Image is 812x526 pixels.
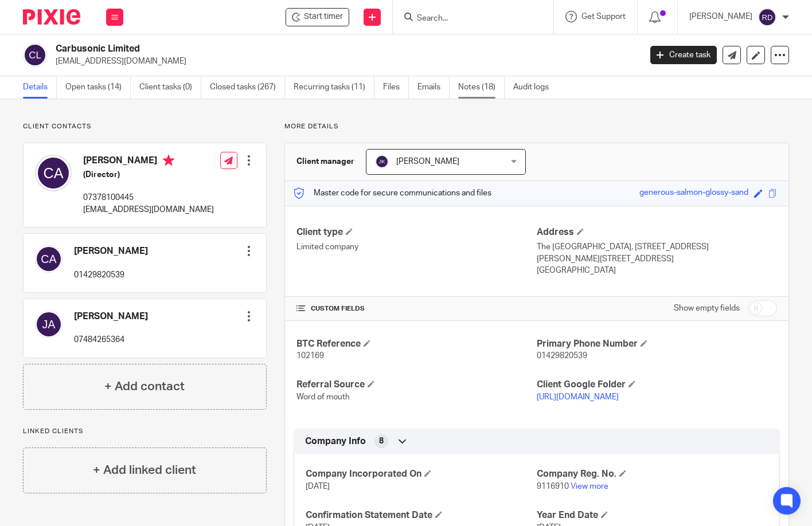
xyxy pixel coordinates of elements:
[375,155,389,168] img: svg%3E
[537,509,768,521] h4: Year End Date
[56,56,633,67] p: [EMAIL_ADDRESS][DOMAIN_NAME]
[296,304,537,313] h4: CUSTOM FIELDS
[537,338,777,350] h4: Primary Phone Number
[23,427,267,436] p: Linked clients
[537,226,777,238] h4: Address
[296,338,537,350] h4: BTC Reference
[306,482,330,490] span: [DATE]
[758,8,776,26] img: svg%3E
[396,158,459,166] span: [PERSON_NAME]
[56,43,518,55] h2: Carbusonic Limited
[23,9,80,25] img: Pixie
[284,122,789,131] p: More details
[74,245,148,257] h4: [PERSON_NAME]
[417,76,450,99] a: Emails
[74,334,148,346] p: 07484265364
[458,76,505,99] a: Notes (18)
[296,393,350,401] span: Word of mouth
[639,187,748,200] div: generous-salmon-glossy-sand
[513,76,557,99] a: Audit logs
[296,379,537,391] h4: Referral Source
[537,352,587,360] span: 01429820539
[537,468,768,480] h4: Company Reg. No.
[139,76,201,99] a: Client tasks (0)
[383,76,409,99] a: Files
[65,76,131,99] a: Open tasks (14)
[571,482,608,490] a: View more
[537,393,619,401] a: [URL][DOMAIN_NAME]
[537,482,569,490] span: 9116910
[379,435,384,447] span: 8
[104,378,185,395] h4: + Add contact
[650,46,717,64] a: Create task
[93,461,196,479] h4: + Add linked client
[416,14,519,24] input: Search
[23,76,57,99] a: Details
[537,253,777,265] p: [PERSON_NAME][STREET_ADDRESS]
[294,187,491,199] p: Master code for secure communications and files
[537,241,777,253] p: The [GEOGRAPHIC_DATA], [STREET_ADDRESS]
[23,122,267,131] p: Client contacts
[537,379,777,391] h4: Client Google Folder
[83,192,214,203] p: 07378100445
[83,155,214,169] h4: [PERSON_NAME]
[74,311,148,323] h4: [PERSON_NAME]
[581,13,626,21] span: Get Support
[296,241,537,253] p: Limited company
[296,226,537,238] h4: Client type
[35,311,63,338] img: svg%3E
[306,468,537,480] h4: Company Incorporated On
[674,303,740,314] label: Show empty fields
[537,265,777,276] p: [GEOGRAPHIC_DATA]
[296,352,324,360] span: 102169
[286,8,349,26] div: Carbusonic Limited
[163,155,174,166] i: Primary
[35,245,63,273] img: svg%3E
[83,169,214,180] h5: (Director)
[294,76,374,99] a: Recurring tasks (11)
[74,269,148,281] p: 01429820539
[304,11,343,23] span: Start timer
[689,11,752,22] p: [PERSON_NAME]
[35,155,72,191] img: svg%3E
[296,156,354,167] h3: Client manager
[23,43,47,67] img: svg%3E
[83,204,214,215] p: [EMAIL_ADDRESS][DOMAIN_NAME]
[306,509,537,521] h4: Confirmation Statement Date
[210,76,285,99] a: Closed tasks (267)
[305,435,366,448] span: Company Info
